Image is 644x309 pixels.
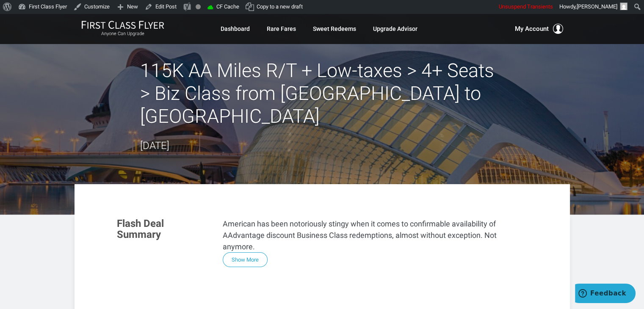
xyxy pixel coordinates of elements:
a: Upgrade Advisor [373,21,417,36]
iframe: Opens a widget where you can find more information [575,284,636,305]
span: [PERSON_NAME] [577,3,617,10]
time: [DATE] [140,140,169,152]
h2: 115K AA Miles R/T + Low-taxes > 4+ Seats > Biz Class from [GEOGRAPHIC_DATA] to [GEOGRAPHIC_DATA] [140,59,504,128]
h3: Flash Deal Summary [117,218,210,240]
a: Rare Fares [267,21,296,36]
span: Unsuspend Transients [499,3,553,10]
span: My Account [515,24,549,34]
img: First Class Flyer [81,20,164,29]
button: My Account [515,24,563,34]
a: Sweet Redeems [313,21,356,36]
button: Show More [223,252,268,267]
small: Anyone Can Upgrade [81,31,164,37]
a: First Class FlyerAnyone Can Upgrade [81,20,164,37]
a: Dashboard [221,21,250,36]
p: American has been notoriously stingy when it comes to confirmable availability of AAdvantage disc... [223,218,528,252]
